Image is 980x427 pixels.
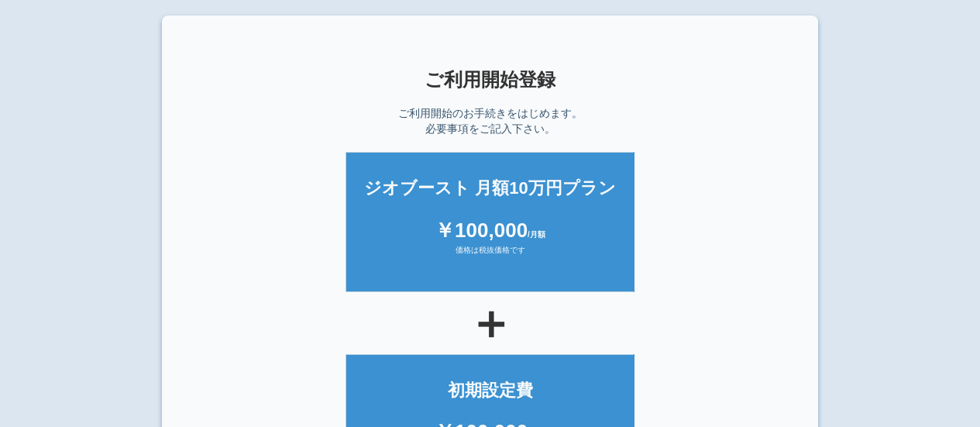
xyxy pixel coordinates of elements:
[528,230,545,239] span: /月額
[398,105,583,136] p: ご利用開始のお手続きをはじめます。 必要事項をご記入下さい。
[201,70,779,90] h1: ご利用開始登録
[362,216,619,245] div: ￥100,000
[201,300,779,346] div: ＋
[362,378,619,402] div: 初期設定費
[362,245,619,268] div: 価格は税抜価格です
[362,176,619,200] div: ジオブースト 月額10万円プラン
